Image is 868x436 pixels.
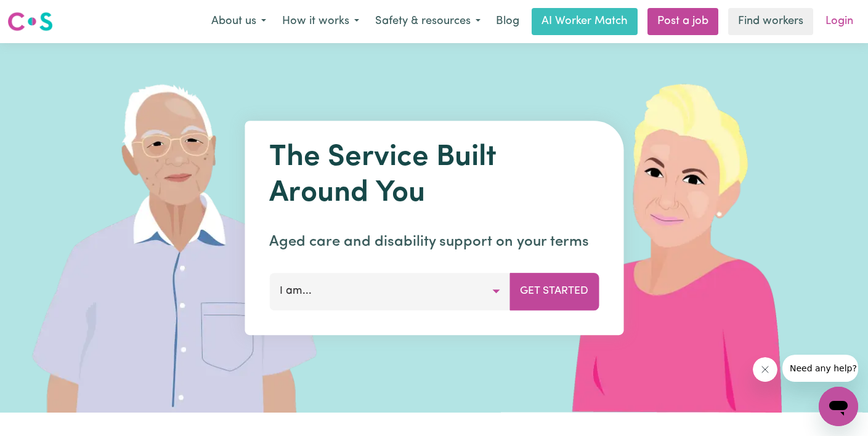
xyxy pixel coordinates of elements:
[7,10,53,33] img: Careseekers logo
[367,9,489,34] button: Safety & resources
[489,8,527,35] a: Blog
[269,273,510,310] button: I am...
[7,7,53,36] a: Careseekers logo
[203,9,274,34] button: About us
[269,140,599,211] h1: The Service Built Around You
[269,231,599,253] p: Aged care and disability support on your terms
[753,357,777,382] iframe: Close message
[728,8,813,35] a: Find workers
[819,387,858,426] iframe: Button to launch messaging window
[532,8,638,35] a: AI Worker Match
[274,9,367,34] button: How it works
[782,355,858,382] iframe: Message from company
[647,8,718,35] a: Post a job
[818,8,861,35] a: Login
[509,273,599,310] button: Get Started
